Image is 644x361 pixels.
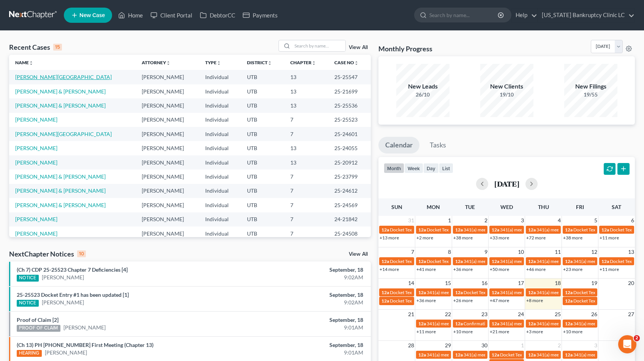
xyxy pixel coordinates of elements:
a: [US_STATE] Bankruptcy Clinic LC [538,8,635,22]
td: UTB [241,226,284,241]
i: unfold_more [354,61,359,65]
a: Home [114,8,147,22]
span: Docket Text: for [PERSON_NAME] & [PERSON_NAME] [PERSON_NAME] [390,298,535,304]
div: PROOF OF CLAIM [17,325,60,332]
span: 12a [528,290,536,295]
span: Docket Text: for [PERSON_NAME] [390,258,458,264]
span: Fri [576,204,584,210]
span: 8 [447,247,452,256]
span: Docket Text: for [PERSON_NAME] [573,298,641,304]
td: UTB [241,212,284,226]
a: (Ch 13) PH [PHONE_NUMBER] First Meeting (Chapter 13) [17,342,153,348]
span: Sun [391,204,402,210]
td: 25-25547 [328,70,371,84]
a: View All [349,252,368,257]
td: 7 [284,198,329,212]
td: Individual [199,98,241,112]
div: 26/10 [396,91,449,98]
input: Search by name... [292,40,345,51]
span: 12a [565,352,573,358]
div: September, 18 [253,316,364,324]
td: 7 [284,226,329,241]
span: Confirmation hearing for [PERSON_NAME] [464,321,550,326]
span: 341(a) meeting for [PERSON_NAME] [536,352,610,358]
span: 3 [593,341,598,350]
a: [PERSON_NAME] & [PERSON_NAME] [15,102,106,109]
span: 12a [418,258,426,264]
a: Districtunfold_more [247,60,272,65]
span: Docket Text: for [PERSON_NAME] [573,227,641,233]
div: September, 18 [253,291,364,299]
div: New Filings [564,82,617,91]
span: 2 [634,335,640,341]
span: 12a [565,227,573,233]
div: New Leads [396,82,449,91]
td: Individual [199,127,241,141]
a: +21 more [490,329,509,334]
td: [PERSON_NAME] [136,141,199,155]
span: 12a [455,352,463,358]
div: New Clients [480,82,533,91]
span: 6 [630,216,635,225]
a: [PERSON_NAME] & [PERSON_NAME] [15,202,106,208]
span: 12a [528,352,536,358]
a: +14 more [380,266,399,272]
a: Nameunfold_more [15,60,33,65]
span: 341(a) meeting for [PERSON_NAME] [464,352,537,358]
div: 9:01AM [253,349,364,356]
div: NextChapter Notices [9,249,86,258]
td: 25-24569 [328,198,371,212]
a: DebtorCC [196,8,239,22]
i: unfold_more [267,61,272,65]
td: 13 [284,98,329,112]
span: Docket Text: for [PERSON_NAME] [390,227,458,233]
span: 341(a) meeting for [PERSON_NAME] & [PERSON_NAME] [427,352,540,358]
div: 19/10 [480,91,533,98]
span: 2 [484,216,488,225]
span: 19 [590,279,598,288]
td: 7 [284,212,329,226]
a: +10 more [453,329,473,334]
span: 341(a) meeting for [PERSON_NAME] [500,321,573,326]
span: 12 [590,247,598,256]
a: View All [349,45,368,50]
td: [PERSON_NAME] [136,84,199,98]
td: 25-24612 [328,184,371,198]
a: [PERSON_NAME] & [PERSON_NAME] [15,88,106,95]
td: UTB [241,141,284,155]
span: 13 [627,247,635,256]
span: 12a [528,321,536,326]
span: 12a [601,227,609,233]
a: Proof of Claim [2] [17,317,59,323]
td: [PERSON_NAME] [136,70,199,84]
td: Individual [199,184,241,198]
a: +72 more [526,235,546,241]
a: +23 more [563,266,582,272]
span: 1 [447,216,452,225]
td: UTB [241,127,284,141]
span: Thu [538,204,549,210]
span: 1 [520,341,525,350]
span: 30 [481,341,488,350]
td: UTB [241,84,284,98]
span: 12a [528,258,536,264]
div: NOTICE [17,300,39,307]
span: 12a [381,227,389,233]
span: 23 [481,310,488,319]
span: 14 [407,279,415,288]
td: 25-23799 [328,169,371,184]
h3: Monthly Progress [378,44,432,53]
div: 9:02AM [253,299,364,306]
span: 12a [492,321,499,326]
a: +38 more [563,235,582,241]
span: 29 [444,341,452,350]
td: [PERSON_NAME] [136,184,199,198]
td: UTB [241,155,284,169]
span: 28 [407,341,415,350]
button: list [439,163,453,173]
a: +47 more [490,298,509,303]
td: Individual [199,141,241,155]
td: Individual [199,198,241,212]
div: 19/55 [564,91,617,98]
a: [PERSON_NAME] [15,159,57,166]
